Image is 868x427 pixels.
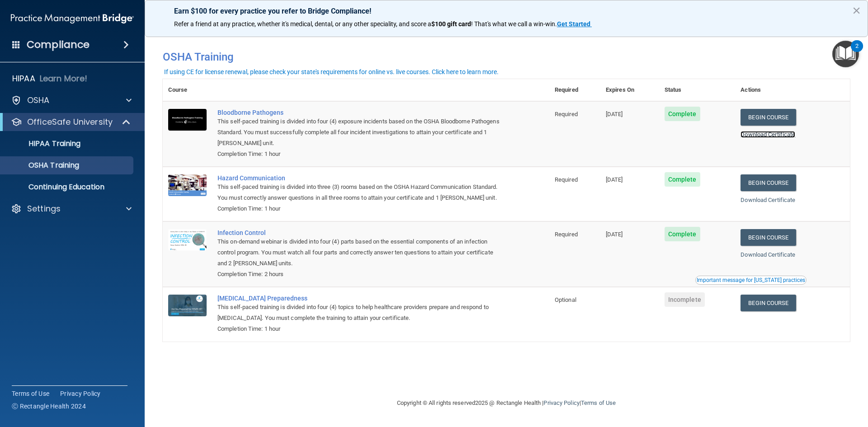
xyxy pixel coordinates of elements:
[217,229,504,236] a: Infection Control
[27,38,90,51] h4: Compliance
[217,302,504,324] div: This self-paced training is divided into four (4) topics to help healthcare providers prepare and...
[695,276,807,285] button: Read this if you are a dental practitioner in the state of CA
[11,203,132,214] a: Settings
[12,73,35,84] p: HIPAA
[606,176,623,183] span: [DATE]
[217,295,504,302] a: [MEDICAL_DATA] Preparedness
[174,7,839,15] p: Earn $100 for every practice you refer to Bridge Compliance!
[606,111,623,117] span: [DATE]
[606,231,623,238] span: [DATE]
[555,296,576,303] span: Optional
[217,203,504,214] div: Completion Time: 1 hour
[741,251,795,258] a: Download Certificate
[741,295,796,311] a: Begin Course
[741,197,795,203] a: Download Certificate
[11,9,134,28] img: PMB logo
[217,324,504,334] div: Completion Time: 1 hour
[217,236,504,269] div: This on-demand webinar is divided into four (4) parts based on the essential components of an inf...
[431,20,471,28] strong: $100 gift card
[852,3,861,18] button: Close
[557,20,592,28] a: Get Started
[163,79,212,101] th: Course
[581,399,616,406] a: Terms of Use
[217,109,504,116] a: Bloodborne Pathogens
[555,231,578,238] span: Required
[6,183,129,192] p: Continuing Education
[174,20,431,28] span: Refer a friend at any practice, whether it's medical, dental, or any other speciality, and score a
[741,109,796,126] a: Begin Course
[659,79,736,101] th: Status
[27,95,50,106] p: OSHA
[40,73,88,84] p: Learn More!
[341,389,671,418] div: Copyright © All rights reserved 2025 @ Rectangle Health | |
[600,79,659,101] th: Expires On
[741,174,796,191] a: Begin Course
[217,182,504,203] div: This self-paced training is divided into three (3) rooms based on the OSHA Hazard Communication S...
[164,69,499,75] div: If using CE for license renewal, please check your state's requirements for online vs. live cours...
[697,277,805,283] div: Important message for [US_STATE] practices
[549,79,600,101] th: Required
[855,46,859,58] div: 2
[217,149,504,160] div: Completion Time: 1 hour
[27,117,113,127] p: OfficeSafe University
[163,67,500,76] button: If using CE for license renewal, please check your state's requirements for online vs. live cours...
[217,116,504,149] div: This self-paced training is divided into four (4) exposure incidents based on the OSHA Bloodborne...
[11,117,131,127] a: OfficeSafe University
[27,203,61,214] p: Settings
[471,20,557,28] span: ! That's what we call a win-win.
[557,20,590,28] strong: Get Started
[665,292,705,307] span: Incomplete
[163,51,850,63] h4: OSHA Training
[555,111,578,117] span: Required
[665,172,700,187] span: Complete
[12,402,86,411] span: Ⓒ Rectangle Health 2024
[741,131,795,138] a: Download Certificate
[832,41,859,67] button: Open Resource Center, 2 new notifications
[6,139,80,148] p: HIPAA Training
[60,389,101,398] a: Privacy Policy
[543,399,579,406] a: Privacy Policy
[735,79,850,101] th: Actions
[6,161,79,170] p: OSHA Training
[11,95,132,106] a: OSHA
[555,176,578,183] span: Required
[217,174,504,182] a: Hazard Communication
[665,227,700,241] span: Complete
[665,107,700,121] span: Complete
[12,389,49,398] a: Terms of Use
[217,269,504,280] div: Completion Time: 2 hours
[741,229,796,246] a: Begin Course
